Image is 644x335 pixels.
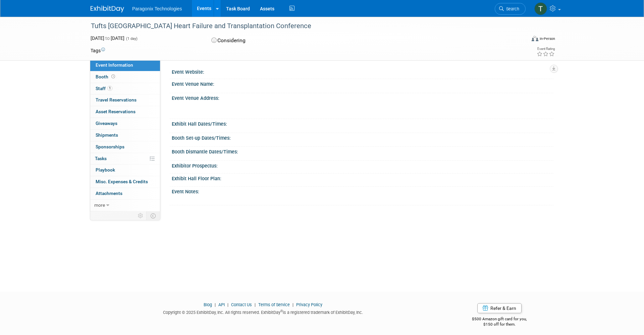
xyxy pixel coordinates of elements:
[90,60,160,71] a: Event Information
[90,141,160,153] a: Sponsorships
[90,130,160,141] a: Shipments
[132,6,182,11] span: Paragonix Technologies
[172,187,553,195] div: Event Notes:
[253,302,257,307] span: |
[172,147,553,155] div: Booth Dismantle Dates/Times:
[172,161,553,169] div: Exhibitor Prospectus:
[91,6,124,12] img: ExhibitDay
[90,94,160,106] a: Travel Reservations
[539,36,555,41] div: In-Person
[91,308,435,316] div: Copyright © 2025 ExhibitDay, Inc. All rights reserved. ExhibitDay is a registered trademark of Ex...
[532,36,538,41] img: Format-Inperson.png
[209,35,358,47] div: Considering
[135,211,147,220] td: Personalize Event Tab Strip
[172,174,553,182] div: Exhibit Hall Floor Plan:
[147,211,160,220] td: Toggle Event Tabs
[96,86,112,91] span: Staff
[218,302,225,307] a: API
[96,144,124,149] span: Sponsorships
[96,74,116,79] span: Booth
[96,179,148,184] span: Misc. Expenses & Credits
[213,302,217,307] span: |
[90,200,160,211] a: more
[90,71,160,83] a: Booth
[91,36,124,41] span: [DATE] [DATE]
[172,67,553,75] div: Event Website:
[96,121,117,126] span: Giveaways
[90,176,160,188] a: Misc. Expenses & Credits
[95,156,107,161] span: Tasks
[96,109,136,114] span: Asset Reservations
[89,20,516,32] div: Tufts [GEOGRAPHIC_DATA] Heart Failure and Transplantation Conference
[172,93,553,102] div: Event Venue Address:
[94,202,105,208] span: more
[90,164,160,176] a: Playbook
[125,37,138,41] span: (1 day)
[172,133,553,141] div: Booth Set-up Dates/Times:
[226,302,230,307] span: |
[534,2,547,15] img: Ted Hancock
[477,303,522,313] a: Refer & Earn
[96,167,115,173] span: Playbook
[445,322,554,327] div: $150 off for them.
[291,302,295,307] span: |
[280,309,283,313] sup: ®
[495,3,526,15] a: Search
[107,86,112,91] span: 1
[91,47,105,54] td: Tags
[172,79,553,87] div: Event Venue Name:
[110,74,116,79] span: Booth not reserved yet
[296,302,322,307] a: Privacy Policy
[90,153,160,164] a: Tasks
[96,97,137,103] span: Travel Reservations
[537,47,555,51] div: Event Rating
[96,191,122,196] span: Attachments
[96,132,118,138] span: Shipments
[204,302,212,307] a: Blog
[231,302,252,307] a: Contact Us
[90,106,160,118] a: Asset Reservations
[104,36,111,41] span: to
[486,35,555,45] div: Event Format
[90,83,160,94] a: Staff1
[172,119,553,127] div: Exhibit Hall Dates/Times:
[96,62,133,68] span: Event Information
[504,6,519,11] span: Search
[90,188,160,199] a: Attachments
[258,302,290,307] a: Terms of Service
[90,118,160,129] a: Giveaways
[445,312,554,327] div: $500 Amazon gift card for you,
